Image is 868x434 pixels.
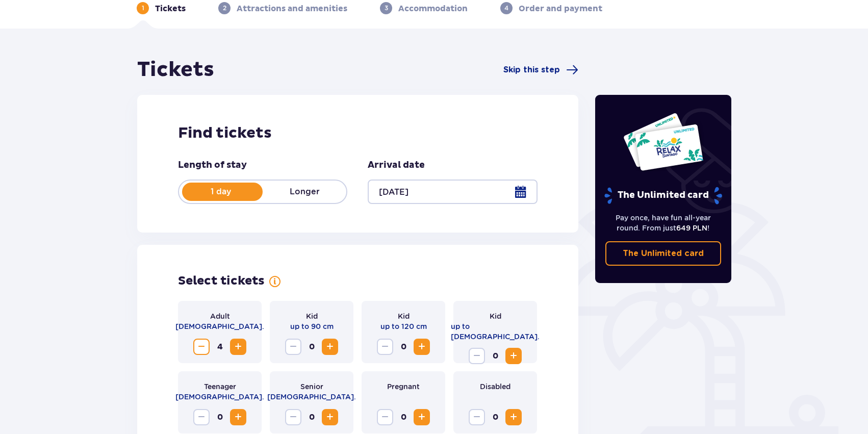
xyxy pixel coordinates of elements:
p: 2 [223,4,226,13]
p: [DEMOGRAPHIC_DATA]. [267,392,356,402]
p: up to 120 cm [380,321,427,331]
span: 0 [303,409,320,425]
button: Decrease [377,339,393,355]
p: Kid [398,311,410,321]
p: Longer [263,186,346,197]
span: 0 [212,409,228,425]
p: [DEMOGRAPHIC_DATA]. [175,321,264,331]
span: Skip this step [503,64,560,75]
h2: Find tickets [178,123,538,143]
p: The Unlimited card [603,187,723,205]
span: 4 [212,339,228,355]
span: 0 [395,409,412,425]
button: Increase [230,339,246,355]
p: Pregnant [387,381,420,392]
p: Senior [300,381,323,392]
span: 0 [303,339,320,355]
button: Decrease [285,409,301,425]
button: Increase [505,409,522,425]
button: Increase [322,409,338,425]
button: Decrease [469,348,485,364]
button: Decrease [193,409,210,425]
span: 0 [487,409,503,425]
p: Attractions and amenities [237,3,347,14]
p: Tickets [155,3,186,14]
span: 0 [395,339,412,355]
p: up to 90 cm [290,321,334,331]
button: Decrease [193,339,210,355]
p: [DEMOGRAPHIC_DATA]. [175,392,264,402]
p: Order and payment [519,3,602,14]
p: Disabled [480,381,510,392]
button: Decrease [377,409,393,425]
p: Kid [306,311,318,321]
span: 649 PLN [676,224,707,232]
p: Kid [490,311,501,321]
button: Decrease [469,409,485,425]
p: Arrival date [368,159,425,171]
p: Teenager [204,381,236,392]
p: Adult [210,311,230,321]
span: 0 [487,348,503,364]
p: 1 day [179,186,263,197]
p: The Unlimited card [623,248,704,259]
button: Decrease [285,339,301,355]
button: Increase [230,409,246,425]
p: Pay once, have fun all-year round. From just ! [605,213,722,233]
button: Increase [414,409,430,425]
a: The Unlimited card [605,241,722,266]
p: 3 [385,4,388,13]
button: Increase [414,339,430,355]
a: Skip this step [503,64,578,76]
h1: Tickets [137,57,214,83]
p: Select tickets [178,273,265,289]
p: Accommodation [398,3,468,14]
p: Length of stay [178,159,247,171]
button: Increase [505,348,522,364]
p: up to [DEMOGRAPHIC_DATA]. [451,321,540,342]
p: 4 [504,4,508,13]
button: Increase [322,339,338,355]
p: 1 [142,4,144,13]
